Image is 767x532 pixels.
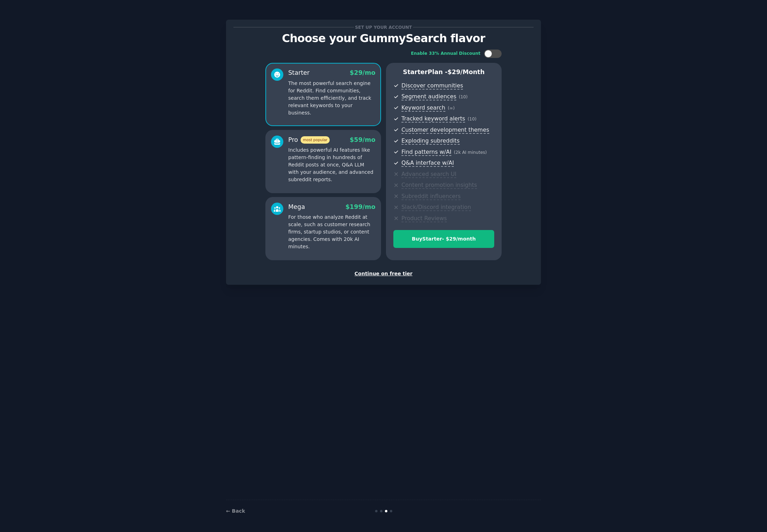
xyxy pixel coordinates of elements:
[354,24,413,31] span: Set up your account
[401,204,471,211] span: Slack/Discord integration
[233,32,534,45] p: Choose your GummySearch flavor
[401,193,460,200] span: Subreddit influencers
[288,80,375,117] p: The most powerful search engine for Reddit. Find communities, search them efficiently, and track ...
[448,106,455,111] span: ( ∞ )
[288,68,310,77] div: Starter
[454,150,487,155] span: ( 2k AI minutes )
[401,93,456,100] span: Segment audiences
[393,230,494,248] button: BuyStarter- $29/month
[401,182,477,189] span: Content promotion insights
[411,51,481,57] div: Enable 33% Annual Discount
[459,94,468,99] span: ( 10 )
[401,104,445,112] span: Keyword search
[401,171,456,178] span: Advanced search UI
[401,215,447,222] span: Product Reviews
[288,136,330,144] div: Pro
[401,149,451,156] span: Find patterns w/AI
[401,82,463,90] span: Discover communities
[350,136,375,143] span: $ 59 /mo
[301,136,330,144] span: most popular
[468,117,476,121] span: ( 10 )
[288,214,375,250] p: For those who analyze Reddit at scale, such as customer research firms, startup studios, or conte...
[233,270,534,277] div: Continue on free tier
[401,137,459,145] span: Exploding subreddits
[401,159,454,167] span: Q&A interface w/AI
[350,69,375,76] span: $ 29 /mo
[288,203,305,211] div: Mega
[447,68,485,75] span: $ 29 /month
[401,115,465,123] span: Tracked keyword alerts
[394,235,494,243] div: Buy Starter - $ 29 /month
[346,203,375,210] span: $ 199 /mo
[393,68,494,77] p: Starter Plan -
[401,126,489,134] span: Customer development themes
[226,508,245,514] a: ← Back
[288,146,375,183] p: Includes powerful AI features like pattern-finding in hundreds of Reddit posts at once, Q&A LLM w...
